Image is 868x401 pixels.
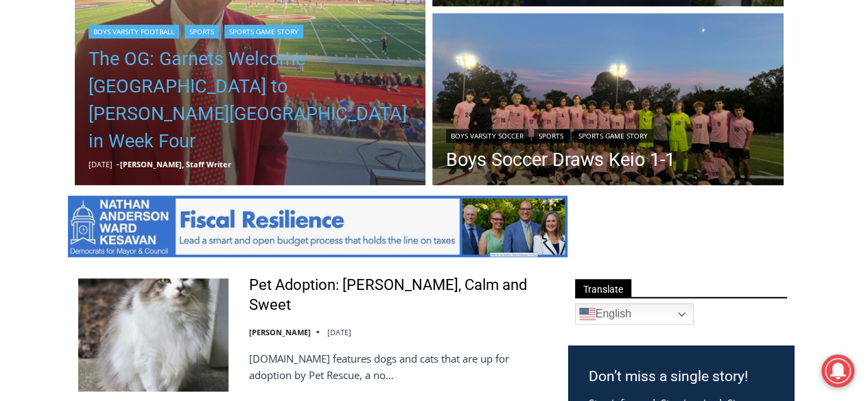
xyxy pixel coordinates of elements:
a: Boys Varsity Soccer [446,129,528,143]
a: Sports Game Story [224,25,303,38]
a: Intern @ [DOMAIN_NAME] [330,133,665,171]
div: | | [89,22,412,38]
p: [DOMAIN_NAME] features dogs and cats that are up for adoption by Pet Rescue, a no… [249,350,550,383]
a: Sports [185,25,219,38]
a: Pet Adoption: [PERSON_NAME], Calm and Sweet [249,276,550,315]
time: [DATE] [327,327,351,337]
div: "At the 10am stand-up meeting, each intern gets a chance to take [PERSON_NAME] and the other inte... [347,1,648,133]
div: 5 [144,116,150,130]
img: Pet Adoption: Mona, Calm and Sweet [78,278,228,391]
a: English [575,303,694,325]
img: en [579,306,596,322]
a: [PERSON_NAME] Read Sanctuary Fall Fest: [DATE] [1,136,205,171]
a: [PERSON_NAME] [249,327,311,337]
span: – [116,159,120,169]
h3: Don’t miss a single story! [589,366,773,388]
a: The OG: Garnets Welcome [GEOGRAPHIC_DATA] to [PERSON_NAME][GEOGRAPHIC_DATA] in Week Four [89,45,412,155]
img: (PHOTO: The Rye Boys Soccer team from their match agains Keio Academy on September 30, 2025. Cred... [432,13,784,189]
a: Sports [534,129,568,143]
div: unique DIY crafts [144,40,198,112]
a: Boys Varsity Football [89,25,179,38]
time: [DATE] [89,159,113,169]
span: Translate [575,279,631,297]
span: Intern @ [DOMAIN_NAME] [359,136,636,167]
h4: [PERSON_NAME] Read Sanctuary Fall Fest: [DATE] [11,138,183,169]
a: Boys Soccer Draws Keio 1-1 [446,149,675,170]
a: Read More Boys Soccer Draws Keio 1-1 [432,13,784,189]
a: Sports Game Story [574,129,653,143]
div: | | [446,126,675,143]
a: [PERSON_NAME], Staff Writer [120,159,231,169]
div: / [154,116,157,130]
div: 6 [161,116,167,130]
